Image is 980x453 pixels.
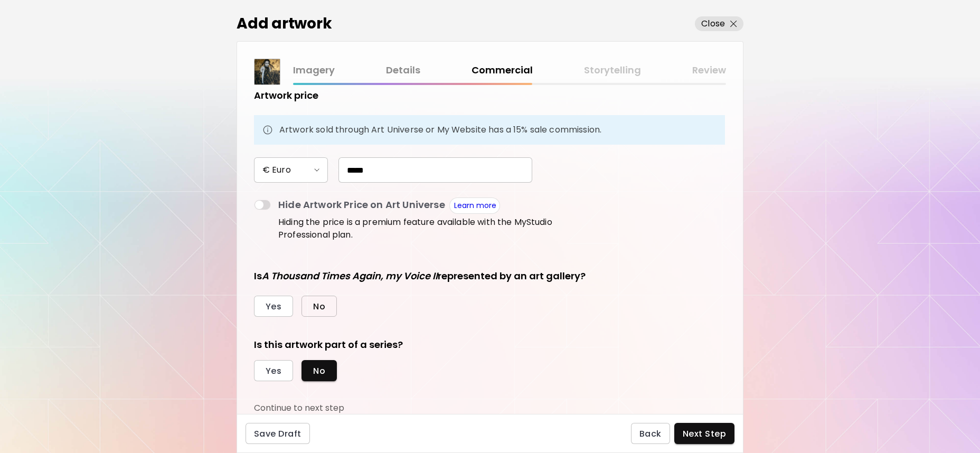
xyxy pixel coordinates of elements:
[278,216,592,241] p: Hiding the price is a premium feature available with the MyStudio Professional plan.
[301,296,337,317] button: No
[683,428,726,439] span: Next Step
[254,360,293,381] button: Yes
[254,428,301,439] span: Save Draft
[246,423,310,444] button: Save Draft
[278,197,445,214] p: Hide Artwork Price on Art Universe
[454,200,496,211] a: Learn more
[262,164,291,176] h6: € Euro
[266,301,281,312] span: Yes
[313,301,325,312] span: No
[262,269,438,282] i: A Thousand Times Again, my Voice II
[254,402,344,414] h5: Continue to next step
[293,63,335,78] a: Imagery
[254,338,592,352] h5: Is this artwork part of a series?
[254,296,293,317] button: Yes
[386,63,420,78] a: Details
[254,269,586,283] h5: Is represented by an art gallery?
[254,89,318,102] h5: Artwork price
[262,125,273,135] img: info
[674,423,734,444] button: Next Step
[301,360,337,381] button: No
[279,124,601,136] p: Artwork sold through Art Universe or My Website has a 15% sale commission.
[254,157,328,183] button: € Euro
[631,423,670,444] button: Back
[639,428,662,439] span: Back
[255,59,280,84] img: thumbnail
[313,365,325,376] span: No
[266,365,281,376] span: Yes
